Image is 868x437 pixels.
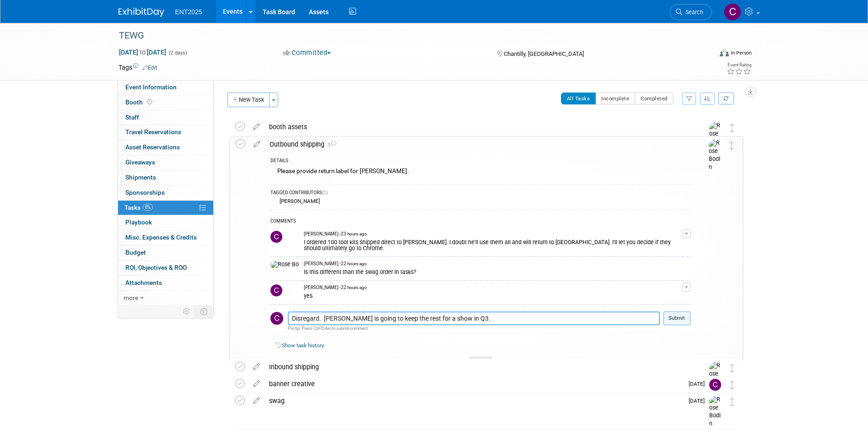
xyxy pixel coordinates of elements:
[277,198,320,204] div: [PERSON_NAME]
[264,119,691,135] div: booth assets
[118,170,213,185] a: Shipments
[270,261,299,269] img: Rose Bodin
[118,95,213,110] a: Booth
[324,142,336,148] span: 3
[138,49,147,56] span: to
[270,158,690,165] div: DETAILS
[689,398,709,404] span: [DATE]
[730,364,734,372] i: Move task
[561,93,596,104] button: All Tasks
[143,204,153,211] span: 0%
[125,249,146,256] span: Budget
[709,396,723,428] img: Rose Bodin
[282,342,324,349] a: Show task history
[280,48,334,58] button: Committed
[125,218,152,226] span: Playbook
[119,8,164,17] img: ExhibitDay
[125,158,155,166] span: Giveaways
[504,50,584,57] span: Chantilly, [GEOGRAPHIC_DATA]
[304,284,367,291] span: [PERSON_NAME] - 22 hours ago
[682,9,703,16] span: Search
[118,110,213,125] a: Staff
[118,186,213,200] a: Sponsorships
[304,267,682,276] div: Is this different than the swag order in tasks?
[125,174,156,181] span: Shipments
[304,261,367,267] span: [PERSON_NAME] - 22 hours ago
[118,291,213,306] a: more
[116,27,698,44] div: TEWG
[249,140,265,148] a: edit
[635,93,674,104] button: Completed
[270,284,282,296] img: Colleen Mueller
[179,306,195,317] td: Personalize Event Tab Strip
[270,217,690,227] div: COMMENTS
[119,63,157,72] td: Tags
[124,294,138,301] span: more
[322,190,328,195] span: (1)
[118,140,213,155] a: Asset Reservations
[288,325,660,331] div: Pro tip: Press Ctrl-Enter to submit comment.
[142,65,157,71] a: Edit
[304,231,367,237] span: [PERSON_NAME] - 23 hours ago
[658,48,752,61] div: Event Format
[304,237,682,252] div: I ordered 100 tool kits shipped direct to [PERSON_NAME]. I doubt he'll use them all and will retu...
[663,311,690,325] button: Submit
[145,98,154,105] span: Booth not reserved yet
[265,137,690,152] div: Outbound shipping
[125,83,177,91] span: Event Information
[730,381,734,389] i: Move task
[304,291,682,300] div: yes
[125,98,154,106] span: Booth
[709,139,722,172] img: Rose Bodin
[730,398,734,406] i: Move task
[118,80,213,95] a: Event Information
[670,4,712,20] a: Search
[118,155,213,170] a: Giveaways
[270,165,690,180] div: Please provide return label for [PERSON_NAME].
[175,8,202,16] span: ENT2025
[730,49,752,56] div: In-Person
[118,125,213,140] a: Travel Reservations
[125,189,165,196] span: Sponsorships
[125,279,162,286] span: Attachments
[118,246,213,260] a: Budget
[125,128,181,136] span: Travel Reservations
[718,93,734,104] a: Refresh
[264,376,683,392] div: banner creative
[270,231,282,243] img: Colleen Mueller
[125,264,187,271] span: ROI, Objectives & ROO
[720,49,729,56] img: Format-Inperson.png
[118,215,213,230] a: Playbook
[248,397,264,405] a: edit
[119,48,167,56] span: [DATE] [DATE]
[248,123,264,131] a: edit
[709,122,723,154] img: Rose Bodin
[125,114,139,121] span: Staff
[168,50,187,56] span: (2 days)
[689,381,709,387] span: [DATE]
[124,204,153,211] span: Tasks
[125,143,180,151] span: Asset Reservations
[264,359,691,375] div: Inbound shipping
[595,93,635,104] button: Incomplete
[118,276,213,290] a: Attachments
[730,124,734,132] i: Move task
[118,230,213,245] a: Misc. Expenses & Credits
[709,362,723,394] img: Rose Bodin
[729,141,734,150] i: Move task
[248,363,264,371] a: edit
[194,306,213,317] td: Toggle Event Tabs
[125,234,197,241] span: Misc. Expenses & Credits
[264,393,683,409] div: swag
[270,312,283,325] img: Colleen Mueller
[724,3,741,21] img: Colleen Mueller
[227,93,270,107] button: New Task
[118,201,213,215] a: Tasks0%
[248,380,264,388] a: edit
[270,190,690,197] div: TAGGED CONTRIBUTORS
[118,261,213,275] a: ROI, Objectives & ROO
[709,379,721,391] img: Colleen Mueller
[727,63,751,67] div: Event Rating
